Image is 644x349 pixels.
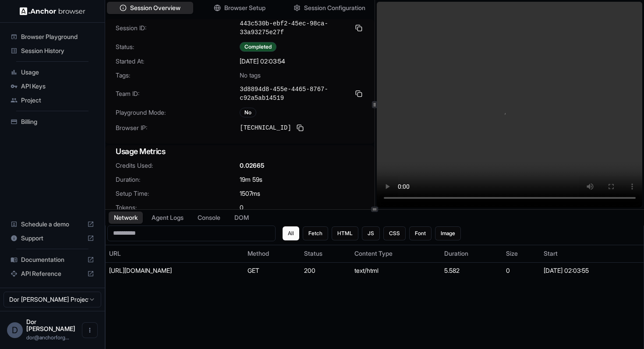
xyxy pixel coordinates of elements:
[362,226,380,240] button: JS
[116,203,240,212] span: Tokens:
[304,249,347,258] div: Status
[301,262,351,278] td: 200
[26,334,69,341] span: dor@anchorforge.io
[21,255,84,264] span: Documentation
[224,4,265,12] span: Browser Setup
[240,161,264,170] span: 0.02665
[240,85,350,102] span: 3d8894d8-455e-4465-8767-c92a5ab14519
[409,226,432,240] button: Font
[240,203,244,212] span: 0
[544,249,640,258] div: Start
[116,57,240,66] span: Started At:
[116,189,240,198] span: Setup Time:
[21,68,94,77] span: Usage
[540,262,644,278] td: [DATE] 02:03:55
[109,249,241,258] div: URL
[248,249,297,258] div: Method
[116,161,240,170] span: Credits Used:
[303,226,328,240] button: Fetch
[435,226,461,240] button: Image
[116,71,240,80] span: Tags:
[130,4,180,12] span: Session Overview
[21,96,94,105] span: Project
[7,231,98,245] div: Support
[354,249,437,258] div: Content Type
[383,226,406,240] button: CSS
[21,46,94,55] span: Session History
[26,318,75,332] span: Dor Dankner
[240,123,291,132] span: [TECHNICAL_ID]
[244,262,301,278] td: GET
[7,79,98,93] div: API Keys
[21,269,84,278] span: API Reference
[229,212,254,224] button: DOM
[7,115,98,129] div: Billing
[21,234,84,243] span: Support
[240,71,261,80] span: No tags
[146,212,189,224] button: Agent Logs
[116,24,240,32] span: Session ID:
[21,32,94,41] span: Browser Playground
[192,212,226,224] button: Console
[283,226,299,240] button: All
[7,30,98,44] div: Browser Playground
[351,262,441,278] td: text/html
[7,253,98,267] div: Documentation
[7,44,98,58] div: Session History
[116,123,240,132] span: Browser IP:
[7,267,98,281] div: API Reference
[116,145,364,158] h3: Usage Metrics
[7,93,98,107] div: Project
[240,108,256,117] div: No
[109,212,143,224] button: Network
[240,189,260,198] span: 1507 ms
[21,220,84,229] span: Schedule a demo
[109,266,241,275] div: https://www.example.com/
[7,217,98,231] div: Schedule a demo
[441,262,502,278] td: 5.582
[116,108,240,117] span: Playground Mode:
[21,117,94,126] span: Billing
[304,4,365,12] span: Session Configuration
[506,249,536,258] div: Size
[82,322,98,338] button: Open menu
[116,89,240,98] span: Team ID:
[240,175,262,184] span: 19m 59s
[116,175,240,184] span: Duration:
[116,42,240,51] span: Status:
[332,226,358,240] button: HTML
[240,57,285,66] span: [DATE] 02:03:54
[20,7,85,15] img: Anchor Logo
[444,249,499,258] div: Duration
[240,19,350,37] span: 443c530b-ebf2-45ec-98ca-33a93275e27f
[7,322,23,338] div: D
[7,65,98,79] div: Usage
[240,42,276,52] div: Completed
[21,82,94,91] span: API Keys
[502,262,540,278] td: 0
